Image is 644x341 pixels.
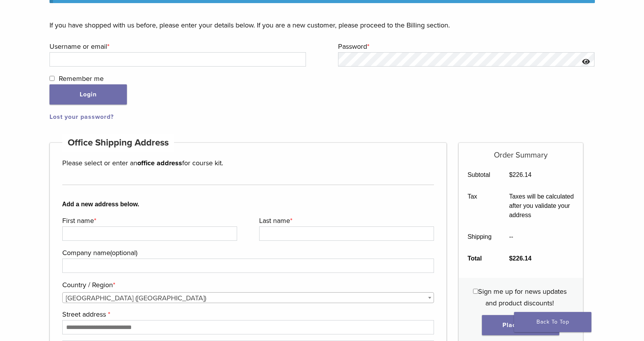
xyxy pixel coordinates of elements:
p: If you have shopped with us before, please enter your details below. If you are a new customer, p... [50,19,595,31]
span: -- [509,233,513,240]
a: Back To Top [514,312,591,332]
label: Country / Region [62,279,432,291]
th: Subtotal [459,164,501,186]
bdi: 226.14 [509,171,531,178]
label: Last name [259,215,432,226]
strong: office address [137,159,182,167]
span: Country / Region [62,292,434,303]
label: First name [62,215,235,226]
label: Username or email [50,41,304,52]
bdi: 226.14 [509,255,531,262]
span: United States (US) [63,293,434,303]
span: $ [509,171,512,178]
th: Tax [459,186,501,226]
td: Taxes will be calculated after you validate your address [501,186,583,226]
button: Login [50,84,127,105]
button: Place order [482,315,559,335]
b: Add a new address below. [62,200,434,209]
h4: Office Shipping Address [62,134,174,152]
input: Sign me up for news updates and product discounts! [473,289,478,294]
label: Street address [62,308,432,320]
input: Remember me [50,76,55,81]
th: Shipping [459,226,501,248]
h5: Order Summary [459,143,583,160]
span: Sign me up for news updates and product discounts! [478,287,567,307]
span: $ [509,255,512,262]
label: Company name [62,247,432,259]
span: (optional) [110,248,137,257]
label: Password [338,41,593,52]
th: Total [459,248,501,269]
p: Please select or enter an for course kit. [62,157,434,169]
button: Show password [578,52,594,72]
a: Lost your password? [50,113,114,121]
span: Remember me [59,74,104,83]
